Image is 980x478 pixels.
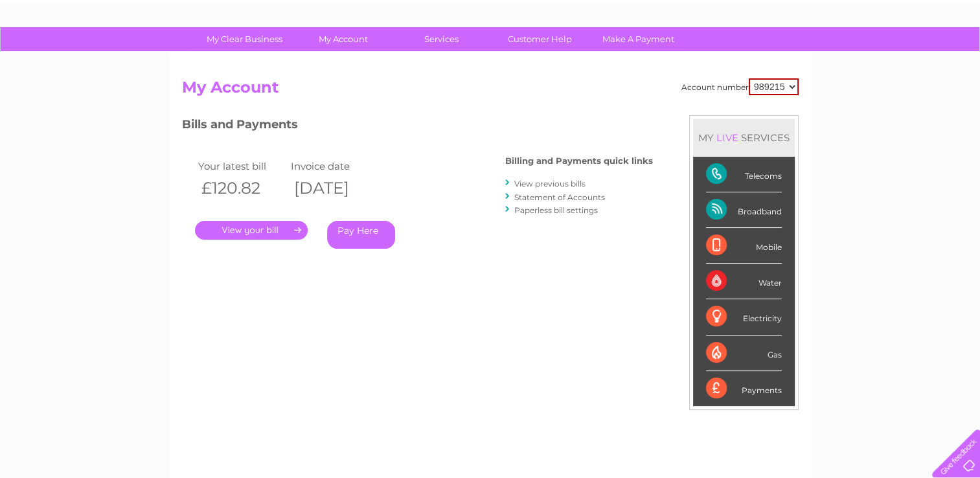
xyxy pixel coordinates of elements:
th: £120.82 [195,175,288,201]
div: Telecoms [706,157,782,192]
div: LIVE [714,131,741,144]
a: Customer Help [486,27,593,51]
a: My Account [290,27,396,51]
a: Energy [784,55,813,65]
div: Payments [706,371,782,406]
a: . [195,221,308,240]
div: Broadband [706,192,782,228]
a: My Clear Business [191,27,298,51]
div: MY SERVICES [693,119,795,156]
a: View previous bills [514,179,586,188]
td: Invoice date [288,157,381,175]
a: Telecoms [821,55,860,65]
h3: Bills and Payments [182,115,653,138]
div: Gas [706,336,782,371]
a: Contact [894,55,926,65]
a: Paperless bill settings [514,205,598,215]
a: Log out [937,55,968,65]
a: Pay Here [327,221,395,249]
a: Services [388,27,495,51]
div: Mobile [706,228,782,264]
div: Account number [681,78,799,95]
th: [DATE] [288,175,381,201]
div: Water [706,264,782,299]
div: Clear Business is a trading name of Verastar Limited (registered in [GEOGRAPHIC_DATA] No. 3667643... [185,7,797,63]
img: logo.png [34,34,100,73]
a: Statement of Accounts [514,192,605,202]
a: Blog [867,55,886,65]
a: Water [752,55,777,65]
h4: Billing and Payments quick links [505,156,653,166]
h2: My Account [182,78,799,103]
a: Make A Payment [585,27,692,51]
td: Your latest bill [195,157,288,175]
div: Electricity [706,299,782,335]
a: 0333 014 3131 [736,6,825,23]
